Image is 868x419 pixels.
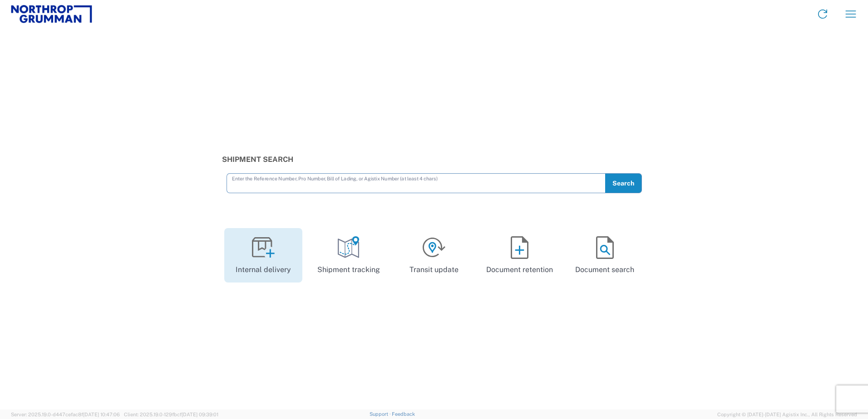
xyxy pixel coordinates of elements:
a: Internal delivery [224,228,302,283]
a: Document search [566,228,644,283]
span: Server: 2025.19.0-d447cefac8f [11,412,120,417]
a: Document retention [480,228,558,283]
span: Copyright © [DATE]-[DATE] Agistix Inc., All Rights Reserved [717,410,857,419]
a: Support [370,411,392,417]
span: [DATE] 10:47:06 [83,412,120,417]
button: Search [605,173,642,193]
a: Feedback [392,411,415,417]
h3: Shipment Search [222,155,646,164]
a: Transit update [395,228,473,283]
span: [DATE] 09:39:01 [182,412,218,417]
span: Client: 2025.19.0-129fbcf [124,412,218,417]
a: Shipment tracking [310,228,388,283]
img: ngc2 [11,5,92,23]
